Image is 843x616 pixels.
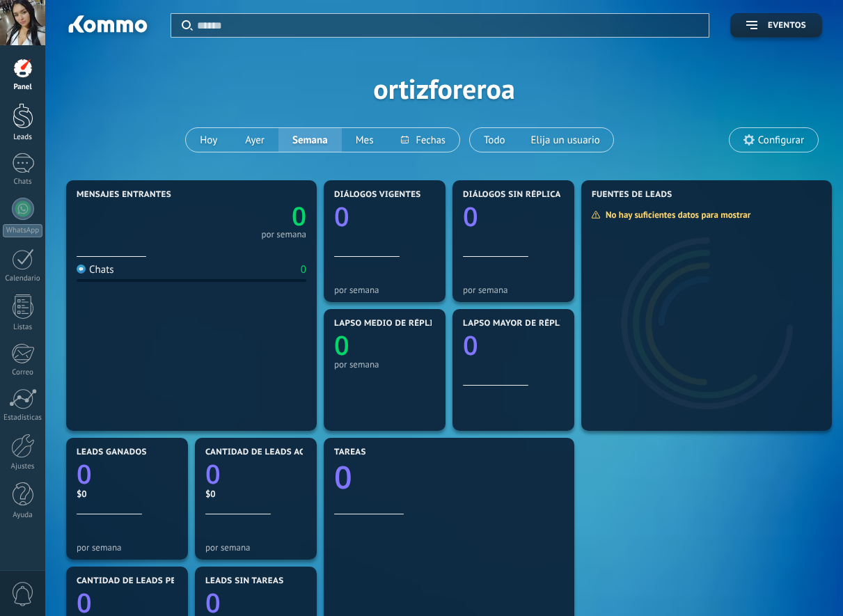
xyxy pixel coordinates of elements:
[591,209,760,221] div: No hay suficientes datos para mostrar
[77,488,178,500] div: $0
[3,368,43,377] div: Correo
[3,274,43,283] div: Calendario
[463,190,561,200] span: Diálogos sin réplica
[77,542,178,553] div: por semana
[231,128,278,152] button: Ayer
[77,264,86,274] img: Chats
[205,488,306,500] div: $0
[3,511,43,520] div: Ayuda
[334,319,444,329] span: Lapso medio de réplica
[205,576,283,586] span: Leads sin tareas
[387,128,459,152] button: Fechas
[77,576,209,586] span: Cantidad de leads perdidos
[463,327,478,363] text: 0
[334,190,421,200] span: Diálogos vigentes
[301,263,306,276] div: 0
[3,83,43,92] div: Panel
[3,413,43,422] div: Estadísticas
[519,128,613,152] button: Elija un usuario
[463,198,478,235] text: 0
[205,542,306,553] div: por semana
[77,456,92,492] text: 0
[334,285,435,295] div: por semana
[334,456,352,498] text: 0
[278,128,342,152] button: Semana
[3,224,42,237] div: WhatsApp
[205,456,306,492] a: 0
[77,456,178,492] a: 0
[592,190,672,200] span: Fuentes de leads
[342,128,388,152] button: Mes
[528,131,603,150] span: Elija un usuario
[758,134,804,146] span: Configurar
[3,323,43,332] div: Listas
[77,263,114,276] div: Chats
[292,198,306,233] text: 0
[191,198,306,233] a: 0
[205,448,330,457] span: Cantidad de leads activos
[730,13,822,38] button: Eventos
[77,448,147,457] span: Leads ganados
[334,198,349,235] text: 0
[463,285,564,295] div: por semana
[768,21,806,31] span: Eventos
[334,359,435,370] div: por semana
[3,462,43,471] div: Ajustes
[334,327,349,363] text: 0
[334,456,564,498] a: 0
[463,319,574,329] span: Lapso mayor de réplica
[3,177,43,187] div: Chats
[186,128,231,152] button: Hoy
[470,128,519,152] button: Todo
[3,133,43,142] div: Leads
[205,456,221,492] text: 0
[334,448,366,457] span: Tareas
[261,231,306,238] div: por semana
[77,190,171,200] span: Mensajes entrantes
